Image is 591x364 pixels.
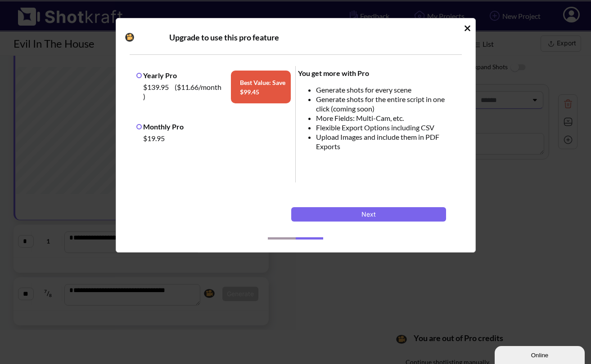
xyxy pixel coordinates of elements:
[141,131,291,145] div: $19.95
[143,83,221,101] span: ( $11.66 /month )
[231,71,291,103] span: Best Value: Save $ 99.45
[169,32,451,43] div: Upgrade to use this pro feature
[316,132,457,151] li: Upload Images and include them in PDF Exports
[291,207,446,222] button: Next
[495,344,586,364] iframe: chat widget
[136,71,177,80] label: Yearly Pro
[316,85,457,94] li: Generate shots for every scene
[298,68,457,78] div: You get more with Pro
[141,80,226,103] div: $139.95
[116,18,476,253] div: Idle Modal
[136,122,184,131] label: Monthly Pro
[316,94,457,113] li: Generate shots for the entire script in one click (coming soon)
[123,31,136,44] img: Camera Icon
[316,123,457,132] li: Flexible Export Options including CSV
[316,113,457,123] li: More Fields: Multi-Cam, etc.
